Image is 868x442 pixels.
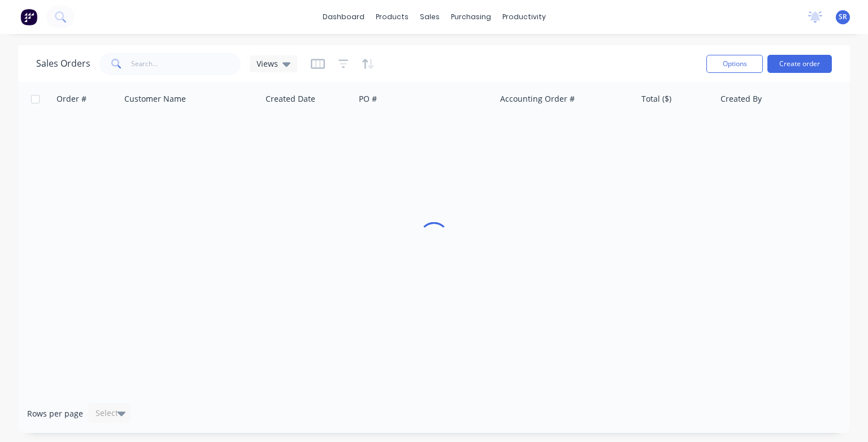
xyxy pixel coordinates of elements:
[839,12,847,22] span: SR
[414,8,445,25] div: sales
[266,93,315,105] div: Created Date
[57,93,86,105] div: Order #
[445,8,497,25] div: purchasing
[500,93,575,105] div: Accounting Order #
[370,8,414,25] div: products
[131,53,241,75] input: Search...
[706,55,763,73] button: Options
[257,58,278,70] span: Views
[96,408,125,419] div: Select...
[124,93,186,105] div: Customer Name
[36,58,90,69] h1: Sales Orders
[497,8,552,25] div: productivity
[20,8,37,25] img: Factory
[359,93,377,105] div: PO #
[27,408,83,419] span: Rows per page
[767,55,832,73] button: Create order
[721,93,762,105] div: Created By
[317,8,370,25] a: dashboard
[641,93,671,105] div: Total ($)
